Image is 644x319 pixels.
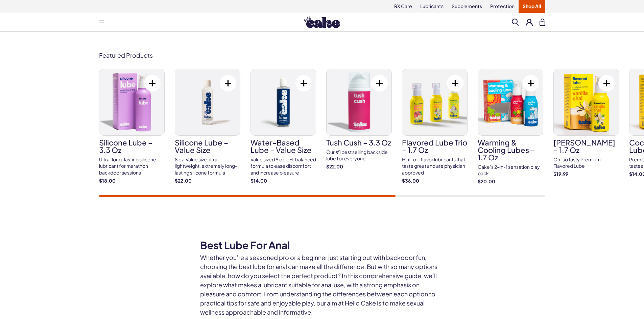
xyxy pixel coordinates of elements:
[200,239,290,251] b: Best Lube For Anal
[402,178,468,184] strong: $36.00
[175,69,240,184] a: silicone lube – value size silicone lube – value size 8 oz. Value size ultra lightweight, extreme...
[553,139,619,154] h3: [PERSON_NAME] – 1.7 oz
[175,69,240,135] img: silicone lube – value size
[99,139,165,154] h3: Silicone Lube – 3.3 oz
[478,164,543,177] div: Cake’s 2-in-1 sensation play pack
[478,69,543,135] img: Warming & Cooling Lubes – 1.7 oz
[251,178,316,184] strong: $14.00
[478,139,543,161] h3: Warming & Cooling Lubes – 1.7 oz
[175,156,240,176] div: 8 oz. Value size ultra lightweight, extremely long-lasting silicone formula
[553,69,619,178] a: Vanilla Chai Lube – 1.7 oz [PERSON_NAME] – 1.7 oz Oh-so tasty Premium Flavored Lube $19.99
[402,69,467,135] img: Flavored Lube Trio – 1.7 oz
[478,69,543,185] a: Warming & Cooling Lubes – 1.7 oz Warming & Cooling Lubes – 1.7 oz Cake’s 2-in-1 sensation play pa...
[326,149,392,162] div: Our #1 best selling backside lube for everyone
[99,69,164,135] img: Silicone Lube – 3.3 oz
[326,139,392,146] h3: Tush Cush – 3.3 oz
[99,69,165,184] a: Silicone Lube – 3.3 oz Silicone Lube – 3.3 oz Ultra-long-lasting silicone lubricant for marathon ...
[402,156,468,176] div: Hint-of-flavor lubricants that taste great and are physician approved
[251,139,316,154] h3: Water-Based Lube – Value Size
[200,254,437,316] span: Whether you’re a seasoned pro or a beginner just starting out with backdoor fun, choosing the bes...
[326,69,392,170] a: Tush Cush – 3.3 oz Tush Cush – 3.3 oz Our #1 best selling backside lube for everyone $22.00
[478,178,543,185] strong: $20.00
[402,139,468,154] h3: Flavored Lube Trio – 1.7 oz
[99,178,165,184] strong: $18.00
[326,163,392,170] strong: $22.00
[99,156,165,176] div: Ultra-long-lasting silicone lubricant for marathon backdoor sessions
[553,171,619,178] strong: $19.99
[251,156,316,176] div: Value sized 8 oz. pH-balanced formula to ease discomfort and increase pleasure
[402,69,468,184] a: Flavored Lube Trio – 1.7 oz Flavored Lube Trio – 1.7 oz Hint-of-flavor lubricants that taste grea...
[327,69,391,135] img: Tush Cush – 3.3 oz
[251,69,316,135] img: Water-Based Lube – Value Size
[175,139,240,154] h3: silicone lube – value size
[554,69,619,135] img: Vanilla Chai Lube – 1.7 oz
[304,17,340,28] img: Hello Cake
[251,69,316,184] a: Water-Based Lube – Value Size Water-Based Lube – Value Size Value sized 8 oz. pH-balanced formula...
[175,178,240,184] strong: $22.00
[553,156,619,169] div: Oh-so tasty Premium Flavored Lube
